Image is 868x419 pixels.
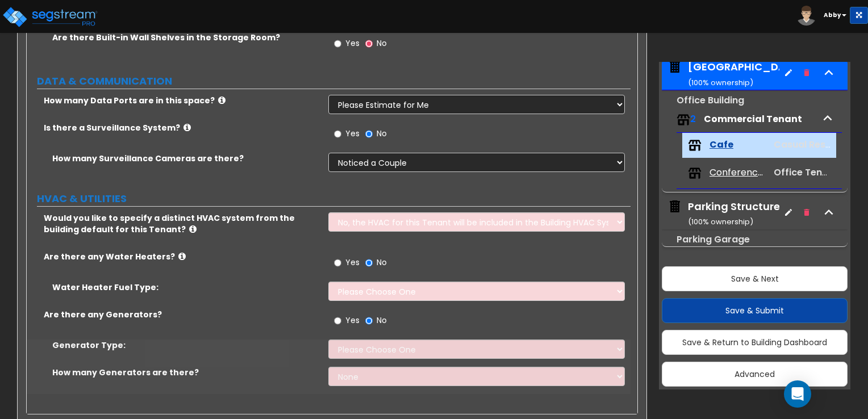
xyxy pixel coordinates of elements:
[345,257,360,268] span: Yes
[662,266,848,291] button: Save & Next
[690,112,696,125] span: 2
[662,330,848,355] button: Save & Return to Building Dashboard
[365,257,373,269] input: No
[710,139,733,152] span: Cafe
[688,139,702,152] img: tenants.png
[677,233,750,246] small: Parking Garage
[37,74,631,89] label: DATA & COMMUNICATION
[377,128,387,139] span: No
[688,216,753,227] small: ( 100 % ownership)
[377,37,387,49] span: No
[345,37,360,49] span: Yes
[688,77,753,88] small: ( 100 % ownership)
[677,94,744,107] small: Office Building
[334,257,341,269] input: Yes
[345,128,360,139] span: Yes
[2,6,98,28] img: logo_pro_r.png
[189,225,197,233] i: click for more info!
[688,199,780,228] div: Parking Structure
[784,380,811,408] div: Open Intercom Messenger
[377,257,387,268] span: No
[688,166,702,180] img: tenants.png
[44,309,320,320] label: Are there any Generators?
[774,166,838,179] span: Office Tenant
[365,37,373,50] input: No
[688,60,804,89] div: [GEOGRAPHIC_DATA]
[377,315,387,326] span: No
[667,60,779,89] span: Annex Building
[334,315,341,327] input: Yes
[52,32,320,43] label: Are there Built-in Wall Shelves in the Storage Room?
[365,128,373,140] input: No
[796,6,816,26] img: avatar.png
[37,191,631,206] label: HVAC & UTILITIES
[44,212,320,235] label: Would you like to specify a distinct HVAC system from the building default for this Tenant?
[667,199,779,228] span: Parking Structure
[710,166,766,179] span: Conference Rooms
[52,367,320,378] label: How many Generators are there?
[44,251,320,262] label: Are there any Water Heaters?
[704,112,802,125] span: Commercial Tenant
[662,362,848,387] button: Advanced
[44,95,320,106] label: How many Data Ports are in this space?
[824,11,841,19] b: Abby
[365,315,373,327] input: No
[178,252,186,261] i: click for more info!
[183,123,191,132] i: click for more info!
[218,96,226,104] i: click for more info!
[44,122,320,133] label: Is there a Surveillance System?
[667,60,682,74] img: building.svg
[677,113,690,127] img: tenants.png
[52,340,320,351] label: Generator Type:
[52,282,320,293] label: Water Heater Fuel Type:
[667,199,682,214] img: building.svg
[662,298,848,323] button: Save & Submit
[345,315,360,326] span: Yes
[52,153,320,164] label: How many Surveillance Cameras are there?
[334,128,341,140] input: Yes
[334,37,341,50] input: Yes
